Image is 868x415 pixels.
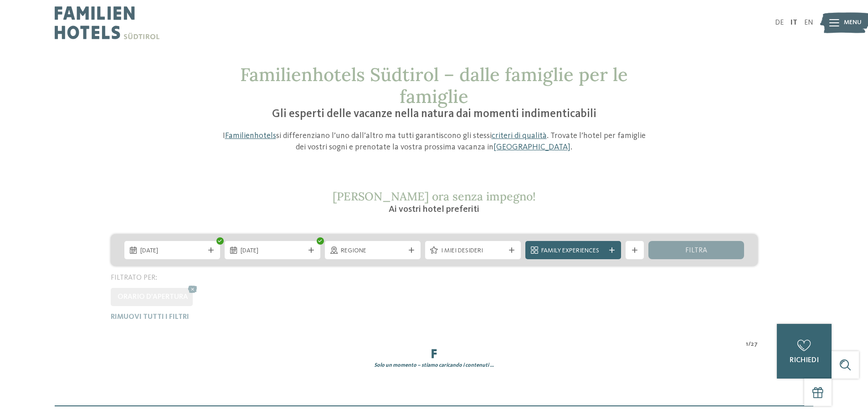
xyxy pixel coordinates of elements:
span: [PERSON_NAME] ora senza impegno! [333,189,536,204]
span: [DATE] [241,246,304,256]
span: [DATE] [140,246,204,256]
span: Family Experiences [541,246,605,256]
a: richiedi [777,324,832,379]
a: DE [775,19,784,26]
span: Menu [844,18,862,27]
span: 1 [746,340,748,349]
span: I miei desideri [441,246,505,256]
div: Solo un momento – stiamo caricando i contenuti … [104,362,765,369]
a: Familienhotels [225,132,276,140]
a: criteri di qualità [492,132,547,140]
a: [GEOGRAPHIC_DATA] [493,143,570,151]
a: IT [791,19,797,26]
span: Gli esperti delle vacanze nella natura dai momenti indimenticabili [272,108,596,120]
span: Ai vostri hotel preferiti [389,205,479,214]
span: richiedi [790,357,819,364]
span: 27 [751,340,758,349]
p: I si differenziano l’uno dall’altro ma tutti garantiscono gli stessi . Trovate l’hotel per famigl... [218,130,651,153]
a: EN [804,19,813,26]
span: / [748,340,751,349]
span: Regione [341,246,405,256]
span: Familienhotels Südtirol – dalle famiglie per le famiglie [240,63,628,108]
